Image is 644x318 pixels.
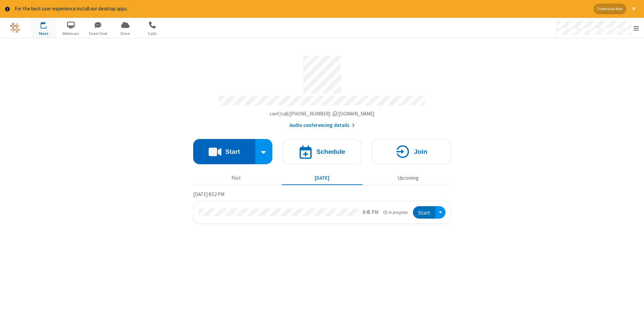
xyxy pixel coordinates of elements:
[255,139,273,164] div: Start conference options
[289,122,355,129] button: Audio conferencing details
[193,51,451,129] section: Account details
[196,172,277,185] button: Past
[629,4,639,14] button: Close alert
[383,209,408,216] em: in progress
[10,23,20,33] img: QA Selenium DO NOT DELETE OR CHANGE
[270,110,375,117] span: Copy my meeting room link
[193,191,224,197] span: [DATE] 8:52 PM
[549,18,644,38] div: Open menu
[45,21,50,27] div: 1
[58,31,84,37] span: Webinars
[435,206,445,219] div: Open menu
[368,172,448,185] button: Upcoming
[15,5,589,13] div: For the best user experience install our desktop apps.
[282,139,362,164] button: Schedule
[316,148,345,155] h4: Schedule
[594,4,626,14] button: Download App
[2,18,28,38] button: Logo
[363,209,378,216] div: 8:45 PM
[86,31,111,37] span: Team Chat
[193,190,451,224] section: Today's Meetings
[414,148,427,155] h4: Join
[140,31,165,37] span: Calls
[282,172,363,185] button: [DATE]
[225,148,240,155] h4: Start
[113,31,138,37] span: Drive
[413,206,435,219] button: Start
[193,139,255,164] button: Start
[372,139,451,164] button: Join
[31,31,56,37] span: Meet
[270,110,375,118] button: Copy my meeting room linkCopy my meeting room link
